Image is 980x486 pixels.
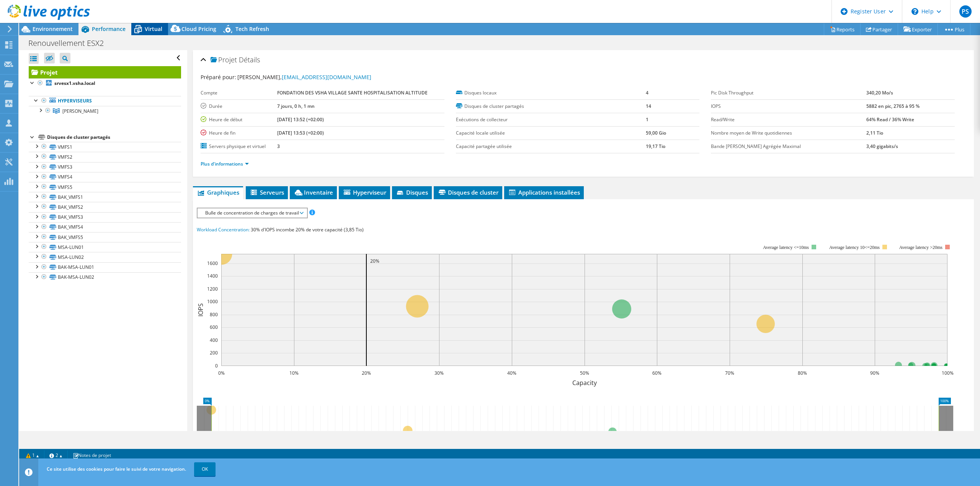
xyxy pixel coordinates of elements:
text: 800 [210,311,218,318]
b: 7 jours, 0 h, 1 mn [277,103,315,109]
label: Pic Disk Throughput [711,89,866,97]
text: 1200 [207,286,218,292]
b: 19,17 Tio [646,143,665,150]
text: 0 [215,362,218,369]
a: BAK_VMFS1 [29,192,181,202]
span: Disques de cluster [438,189,498,196]
a: BAK_VMFS3 [29,212,181,222]
label: Disques locaux [456,89,646,97]
a: Martel [29,106,181,116]
label: Read/Write [711,116,866,124]
div: Disques de cluster partagés [47,133,181,142]
label: Capacité partagée utilisée [456,143,646,150]
text: 100% [942,370,954,376]
a: MSA-LUN02 [29,252,181,262]
span: [PERSON_NAME], [237,73,371,81]
label: Heure de début [201,116,277,124]
label: Servers physique et virtuel [201,143,277,150]
text: 20% [370,258,379,264]
span: Hyperviseur [343,189,386,196]
text: 10% [289,370,299,376]
a: 1 [21,450,44,460]
a: BAK-MSA-LUN02 [29,272,181,282]
tspan: Average latency <=10ms [763,245,809,250]
b: 3 [277,143,280,150]
b: srvesx1.vsha.local [54,80,95,86]
b: FONDATION DES VSHA VILLAGE SANTE HOSPITALISATION ALTITUDE [277,89,428,96]
b: 3,40 gigabits/s [866,143,898,150]
a: VMFS4 [29,172,181,182]
b: 1 [646,116,648,123]
a: Partager [860,23,898,35]
text: 0% [218,370,225,376]
label: Nombre moyen de Write quotidiennes [711,129,866,137]
span: [PERSON_NAME] [62,108,98,114]
tspan: Average latency 10<=20ms [829,245,880,250]
a: Plus [938,23,970,35]
b: 59,00 Gio [646,130,666,136]
b: [DATE] 13:52 (+02:00) [277,116,324,123]
span: Disques [396,189,428,196]
text: 50% [580,370,589,376]
span: Graphiques [197,189,239,196]
text: 60% [652,370,661,376]
span: Performance [92,25,126,33]
label: Capacité locale utilisée [456,129,646,137]
b: 14 [646,103,651,109]
label: Exécutions de collecteur [456,116,646,124]
a: BAK_VMFS4 [29,222,181,232]
span: Serveurs [250,189,284,196]
label: IOPS [711,102,866,110]
a: BAK_VMFS2 [29,202,181,212]
a: Hyperviseurs [29,96,181,106]
text: Capacity [572,379,597,387]
text: Average latency >20ms [899,245,942,250]
b: 2,11 Tio [866,130,883,136]
span: Virtual [145,25,162,33]
span: Bulle de concentration de charges de travail [201,208,303,218]
span: Détails [239,55,260,64]
a: Notes de projet [67,450,116,460]
label: Compte [201,89,277,97]
a: VMFS2 [29,152,181,162]
text: 600 [210,324,218,330]
a: 2 [44,450,68,460]
label: Disques de cluster partagés [456,102,646,110]
text: 30% [434,370,444,376]
text: 80% [798,370,807,376]
b: 340,20 Mo/s [866,89,893,96]
span: 30% d'IOPS incombe 20% de votre capacité (3,85 Tio) [251,226,364,233]
a: BAK-MSA-LUN01 [29,262,181,272]
a: Exporter [898,23,938,35]
a: Reports [824,23,861,35]
a: Projet [29,66,181,78]
label: Préparé pour: [201,73,236,81]
text: 1400 [207,273,218,279]
b: [DATE] 13:53 (+02:00) [277,130,324,136]
text: 1600 [207,260,218,267]
a: VMFS3 [29,162,181,172]
text: 400 [210,337,218,343]
label: Durée [201,102,277,110]
span: Inventaire [294,189,333,196]
span: Cloud Pricing [181,25,216,33]
a: Plus d'informations [201,161,249,167]
a: BAK_VMFS5 [29,232,181,242]
text: 40% [507,370,516,376]
span: Projet [211,56,237,64]
b: 64% Read / 36% Write [866,116,914,123]
a: [EMAIL_ADDRESS][DOMAIN_NAME] [282,73,371,81]
span: Ce site utilise des cookies pour faire le suivi de votre navigation. [47,466,186,472]
label: Heure de fin [201,129,277,137]
b: 5882 en pic, 2765 à 95 % [866,103,920,109]
text: IOPS [196,303,205,317]
span: PS [959,5,972,18]
text: 20% [362,370,371,376]
a: VMFS1 [29,142,181,152]
label: Bande [PERSON_NAME] Agrégée Maximal [711,143,866,150]
text: 70% [725,370,734,376]
span: Workload Concentration: [197,226,250,233]
svg: \n [911,8,918,15]
a: srvesx1.vsha.local [29,78,181,88]
span: Environnement [33,25,73,33]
